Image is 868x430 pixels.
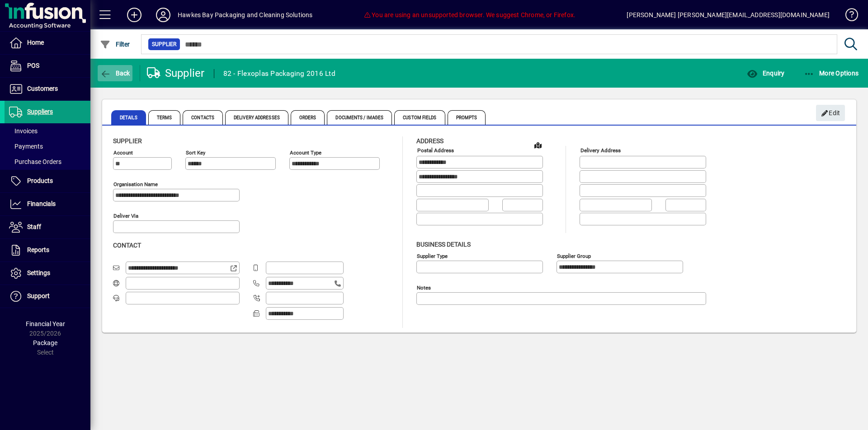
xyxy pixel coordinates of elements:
[113,150,133,156] mat-label: Account
[120,7,149,23] button: Add
[27,223,41,230] span: Staff
[802,65,861,81] button: More Options
[113,181,158,187] mat-label: Organisation name
[290,150,321,156] mat-label: Account Type
[98,65,132,81] button: Back
[33,339,57,346] span: Package
[804,70,859,77] span: More Options
[183,110,223,125] span: Contacts
[747,70,784,77] span: Enquiry
[557,252,591,259] mat-label: Supplier group
[149,7,178,23] button: Profile
[113,137,142,145] span: Supplier
[111,110,146,125] span: Details
[100,41,130,48] span: Filter
[27,269,50,276] span: Settings
[5,32,90,54] a: Home
[9,158,61,165] span: Purchase Orders
[416,241,471,248] span: Business details
[26,320,65,327] span: Financial Year
[417,284,431,290] mat-label: Notes
[27,85,58,92] span: Customers
[5,78,90,100] a: Customers
[416,137,443,145] span: Address
[27,108,53,115] span: Suppliers
[9,143,43,150] span: Payments
[5,154,90,169] a: Purchase Orders
[27,62,39,69] span: POS
[27,292,50,299] span: Support
[627,8,830,22] div: [PERSON_NAME] [PERSON_NAME][EMAIL_ADDRESS][DOMAIN_NAME]
[147,66,205,80] div: Supplier
[5,139,90,154] a: Payments
[5,170,90,192] a: Products
[90,65,140,81] app-page-header-button: Back
[821,106,840,121] span: Edit
[98,36,132,52] button: Filter
[148,110,181,125] span: Terms
[5,262,90,285] a: Settings
[5,216,90,238] a: Staff
[839,2,857,31] a: Knowledge Base
[816,105,845,121] button: Edit
[27,177,53,184] span: Products
[291,110,325,125] span: Orders
[5,55,90,77] a: POS
[531,138,545,152] a: View on map
[394,110,445,125] span: Custom Fields
[27,246,49,253] span: Reports
[100,70,130,77] span: Back
[178,8,313,22] div: Hawkes Bay Packaging and Cleaning Solutions
[225,110,288,125] span: Delivery Addresses
[327,110,392,125] span: Documents / Images
[27,39,44,46] span: Home
[745,65,787,81] button: Enquiry
[27,200,56,207] span: Financials
[5,123,90,139] a: Invoices
[223,66,335,81] div: 82 - Flexoplas Packaging 2016 Ltd
[417,252,448,259] mat-label: Supplier type
[364,11,576,19] span: You are using an unsupported browser. We suggest Chrome, or Firefox.
[152,40,176,49] span: Supplier
[448,110,486,125] span: Prompts
[9,127,38,135] span: Invoices
[113,213,138,219] mat-label: Deliver via
[5,193,90,215] a: Financials
[186,150,205,156] mat-label: Sort key
[5,285,90,308] a: Support
[5,239,90,262] a: Reports
[113,242,141,249] span: Contact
